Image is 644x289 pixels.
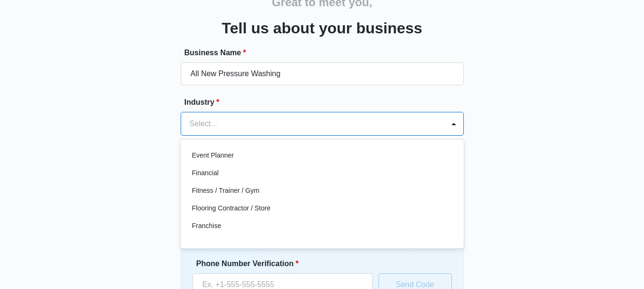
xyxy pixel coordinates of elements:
[192,203,271,213] p: Flooring Contractor / Store
[192,150,234,160] p: Event Planner
[196,258,377,269] label: Phone Number Verification
[184,97,468,108] label: Industry
[222,17,422,40] h3: Tell us about your business
[192,239,264,249] p: Garage Door Contractor
[181,62,464,85] input: e.g. Jane's Plumbing
[192,186,260,196] p: Fitness / Trainer / Gym
[192,168,219,178] p: Financial
[184,47,468,59] label: Business Name
[192,221,221,231] p: Franchise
